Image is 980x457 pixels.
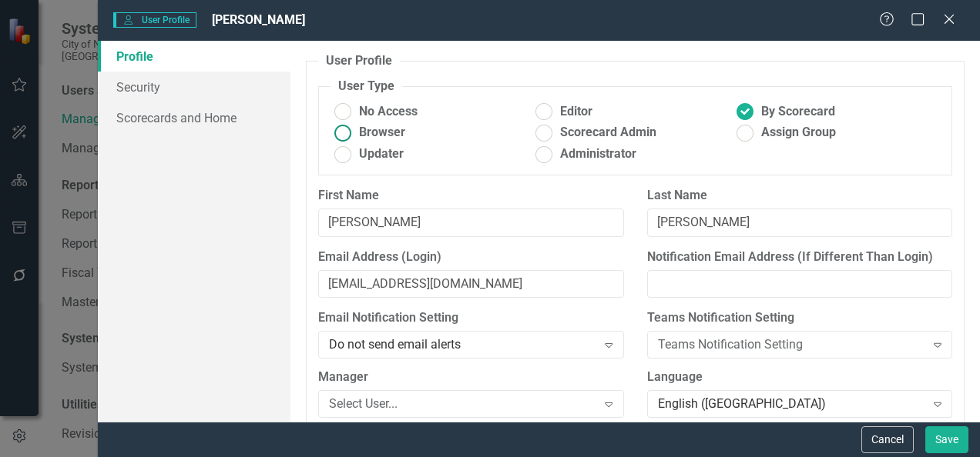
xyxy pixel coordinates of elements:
div: Select User... [329,395,596,413]
legend: User Profile [318,52,400,70]
label: Notification Email Address (If Different Than Login) [647,249,952,266]
div: Teams Notification Setting [658,336,925,354]
a: Profile [98,41,290,72]
button: Cancel [861,426,914,453]
button: Save [925,426,968,453]
span: Assign Group [761,124,836,142]
span: Administrator [560,145,636,163]
a: Security [98,72,290,102]
div: English ([GEOGRAPHIC_DATA]) [658,395,925,413]
label: Manager [318,369,623,386]
legend: User Type [331,78,402,95]
label: Language [647,369,952,386]
label: Teams Notification Setting [647,309,952,327]
span: [PERSON_NAME] [212,12,305,27]
span: Browser [359,124,405,142]
span: Scorecard Admin [560,124,656,142]
label: First Name [318,187,623,205]
span: User Profile [113,12,196,28]
span: Updater [359,145,404,163]
div: Do not send email alerts [329,336,596,354]
span: No Access [359,103,418,121]
a: Scorecards and Home [98,102,290,133]
label: Last Name [647,187,952,205]
label: Email Notification Setting [318,309,623,327]
label: Email Address (Login) [318,249,623,266]
span: By Scorecard [761,103,835,121]
span: Editor [560,103,592,121]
